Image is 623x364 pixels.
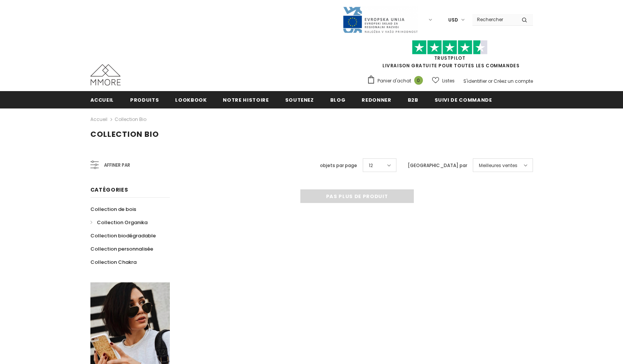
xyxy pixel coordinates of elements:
[369,162,373,169] span: 12
[223,91,269,108] a: Notre histoire
[362,96,391,104] span: Redonner
[442,77,455,85] span: Listes
[362,91,391,108] a: Redonner
[90,232,156,239] span: Collection biodégradable
[414,76,423,85] span: 0
[408,91,418,108] a: B2B
[479,162,517,169] span: Meilleures ventes
[494,78,533,84] a: Créez un compte
[97,219,148,226] span: Collection Organika
[175,96,207,104] span: Lookbook
[90,245,153,252] span: Collection personnalisée
[435,91,492,108] a: Suivi de commande
[90,91,114,108] a: Accueil
[90,129,159,139] span: Collection Bio
[463,78,487,84] a: S'identifier
[130,96,159,104] span: Produits
[90,259,137,266] span: Collection Chakra
[320,162,357,169] label: objets par page
[378,77,411,85] span: Panier d'achat
[285,96,314,104] span: soutenez
[130,91,159,108] a: Produits
[90,203,136,216] a: Collection de bois
[115,116,146,122] a: Collection Bio
[408,162,467,169] label: [GEOGRAPHIC_DATA] par
[90,229,156,242] a: Collection biodégradable
[90,186,128,194] span: Catégories
[223,96,269,104] span: Notre histoire
[104,161,130,169] span: Affiner par
[434,55,466,61] a: TrustPilot
[472,14,516,25] input: Search Site
[342,16,418,23] a: Javni Razpis
[448,16,458,24] span: USD
[367,75,427,87] a: Panier d'achat 0
[90,242,153,256] a: Collection personnalisée
[285,91,314,108] a: soutenez
[330,91,346,108] a: Blog
[90,64,121,85] img: Cas MMORE
[432,74,455,87] a: Listes
[90,206,136,213] span: Collection de bois
[367,43,533,69] span: LIVRAISON GRATUITE POUR TOUTES LES COMMANDES
[488,78,492,84] span: or
[175,91,207,108] a: Lookbook
[90,115,107,124] a: Accueil
[342,6,418,34] img: Javni Razpis
[330,96,346,104] span: Blog
[90,96,114,104] span: Accueil
[412,40,488,55] img: Faites confiance aux étoiles pilotes
[90,216,148,229] a: Collection Organika
[435,96,492,104] span: Suivi de commande
[408,96,418,104] span: B2B
[90,256,137,269] a: Collection Chakra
